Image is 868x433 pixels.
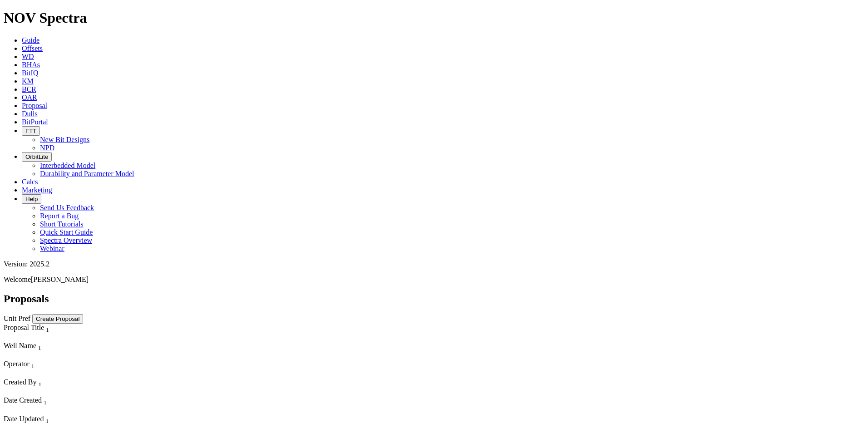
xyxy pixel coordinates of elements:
div: Created By Sort None [4,378,142,388]
span: Date Created [4,396,42,404]
div: Column Menu [4,352,142,360]
span: Sort None [38,378,41,386]
a: Quick Start Guide [40,228,93,236]
a: Webinar [40,245,64,252]
sub: 1 [44,399,47,406]
a: Marketing [22,186,52,194]
button: Help [22,194,41,204]
a: WD [22,53,34,60]
div: Sort None [4,415,141,433]
div: Sort None [4,396,141,414]
div: Proposal Title Sort None [4,324,142,334]
a: Guide [22,36,39,44]
a: Durability and Parameter Model [40,170,134,177]
a: BitIQ [22,69,38,77]
a: Unit Pref [4,315,30,322]
div: Date Updated Sort None [4,415,141,425]
div: Sort None [4,360,142,378]
span: Sort None [38,342,41,349]
span: Operator [4,360,30,368]
span: Created By [4,378,36,386]
div: Sort None [4,324,142,342]
span: Sort None [31,360,35,368]
div: Sort None [4,378,142,396]
span: Sort None [46,324,49,331]
sub: 1 [38,381,41,388]
p: Welcome [4,276,864,284]
button: OrbitLite [22,152,52,162]
div: Date Created Sort None [4,396,141,406]
div: Column Menu [4,407,141,415]
span: Sort None [44,396,47,404]
a: BHAs [22,61,40,69]
sub: 1 [45,418,49,424]
div: Column Menu [4,388,142,396]
span: Proposal Title [4,324,44,331]
a: NPD [40,144,54,152]
h2: Proposals [4,293,864,305]
a: KM [22,77,34,85]
span: Help [25,196,38,202]
a: Short Tutorials [40,220,84,228]
sub: 1 [46,326,49,333]
div: Operator Sort None [4,360,142,370]
div: Column Menu [4,425,141,433]
a: New Bit Designs [40,136,89,143]
button: Create Proposal [32,314,83,324]
a: Dulls [22,110,38,118]
div: Column Menu [4,370,142,378]
a: Interbedded Model [40,162,95,169]
sub: 1 [31,363,35,369]
div: Well Name Sort None [4,342,142,352]
span: Date Updated [4,415,44,423]
a: Report a Bug [40,212,79,220]
span: Sort None [45,415,49,423]
a: BCR [22,85,36,93]
a: Spectra Overview [40,236,92,244]
a: Offsets [22,44,43,52]
h1: NOV Spectra [4,10,864,26]
a: OAR [22,93,37,101]
span: OrbitLite [25,153,48,160]
div: Sort None [4,342,142,360]
div: Column Menu [4,334,142,342]
span: Well Name [4,342,36,349]
button: FTT [22,126,40,136]
span: FTT [25,128,36,134]
a: Send Us Feedback [40,204,94,212]
a: Proposal [22,102,47,109]
span: [PERSON_NAME] [31,276,89,283]
a: BitPortal [22,118,48,126]
div: Version: 2025.2 [4,260,864,268]
a: Calcs [22,178,38,186]
sub: 1 [38,344,41,351]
